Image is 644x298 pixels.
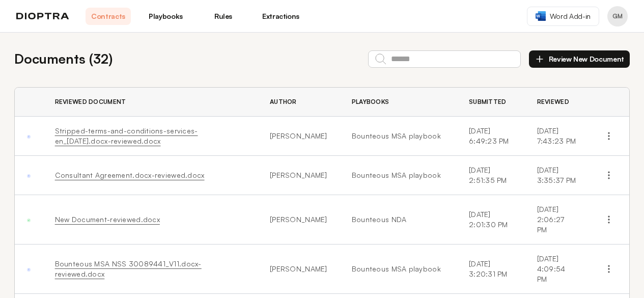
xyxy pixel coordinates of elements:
td: [PERSON_NAME] [258,156,340,195]
a: New Document-reviewed.docx [55,215,160,224]
a: Bounteous MSA playbook [352,131,444,141]
td: [DATE] 3:20:31 PM [457,245,525,294]
img: word [536,11,546,21]
a: Word Add-in [527,7,599,26]
th: Reviewed [525,88,589,117]
td: [DATE] 7:43:23 PM [525,117,589,156]
img: Done [27,135,31,139]
th: Submitted [457,88,525,117]
a: Bounteous MSA playbook [352,264,444,274]
a: Rules [201,8,246,25]
th: Author [258,88,340,117]
a: Stripped-terms-and-conditions-services-en_[DATE].docx-reviewed.docx [55,126,198,145]
span: Word Add-in [550,11,591,21]
button: Review New Document [529,50,630,68]
td: [PERSON_NAME] [258,117,340,156]
a: Bounteous MSA playbook [352,170,444,180]
a: Consultant Agreement.docx-reviewed.docx [55,171,205,179]
td: [DATE] 2:51:35 PM [457,156,525,195]
a: Playbooks [143,8,188,25]
td: [DATE] 6:49:23 PM [457,117,525,156]
td: [PERSON_NAME] [258,195,340,245]
a: Bounteous MSA NSS 30089441_V11.docx-reviewed.docx [55,259,202,278]
td: [PERSON_NAME] [258,245,340,294]
img: logo [16,13,69,20]
a: Bounteous NDA [352,214,444,225]
td: [DATE] 4:09:54 PM [525,245,589,294]
h2: Documents ( 32 ) [14,49,113,69]
a: Contracts [86,8,131,25]
th: Playbooks [340,88,457,117]
a: Extractions [258,8,303,25]
td: [DATE] 3:35:37 PM [525,156,589,195]
button: Profile menu [607,6,628,26]
img: Done [27,174,31,178]
img: Done [27,219,31,222]
td: [DATE] 2:01:30 PM [457,195,525,245]
th: Reviewed Document [43,88,258,117]
img: Done [27,268,31,272]
td: [DATE] 2:06:27 PM [525,195,589,245]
